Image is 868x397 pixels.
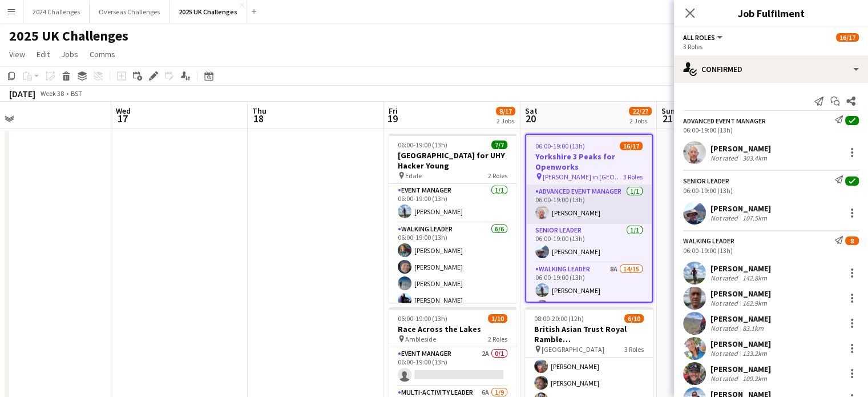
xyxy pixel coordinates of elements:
div: Not rated [710,374,740,383]
div: 133.2km [740,349,769,358]
app-card-role: Event Manager1/106:00-19:00 (13h)[PERSON_NAME] [389,184,516,223]
span: 08:00-20:00 (12h) [534,314,584,323]
app-job-card: 06:00-19:00 (13h)16/17Yorkshire 3 Peaks for Openworks [PERSON_NAME] in [GEOGRAPHIC_DATA]3 RolesAd... [525,134,653,303]
span: 16/17 [620,142,643,150]
div: 83.1km [740,324,766,332]
button: 2024 Challenges [23,1,90,23]
div: [PERSON_NAME] [710,339,771,349]
span: 8/17 [496,107,515,115]
app-job-card: 06:00-19:00 (13h)7/7[GEOGRAPHIC_DATA] for UHY Hacker Young Edale2 RolesEvent Manager1/106:00-19:0... [389,134,516,303]
h3: Job Fulfilment [674,6,868,21]
div: [PERSON_NAME] [710,364,771,374]
span: 8 [845,236,859,245]
span: 06:00-19:00 (13h) [535,142,585,150]
span: Thu [252,106,267,116]
span: Sat [525,106,538,116]
div: Senior Leader [683,177,729,185]
div: [PERSON_NAME] [710,314,771,324]
div: 2 Jobs [496,117,515,125]
button: Overseas Challenges [90,1,169,23]
div: 303.4km [740,154,769,162]
span: 6/10 [624,314,644,323]
span: 18 [251,112,267,125]
span: All roles [683,33,715,42]
h1: 2025 UK Challenges [9,27,128,45]
div: [PERSON_NAME] [710,203,771,214]
div: BST [71,89,82,98]
div: 107.5km [740,214,769,222]
span: Comms [90,49,115,59]
span: 19 [387,112,398,125]
div: Not rated [710,154,740,162]
a: Jobs [56,47,83,62]
div: [PERSON_NAME] [710,288,771,299]
h3: Race Across the Lakes [389,324,516,334]
div: [PERSON_NAME] [710,143,771,154]
button: All roles [683,33,724,42]
div: Not rated [710,274,740,282]
div: 3 Roles [683,42,859,51]
span: 2 Roles [488,335,507,343]
span: Jobs [61,49,78,59]
span: Edit [37,49,50,59]
app-card-role: Senior Leader1/106:00-19:00 (13h)[PERSON_NAME] [526,224,652,263]
app-card-role: Event Manager2A0/106:00-19:00 (13h) [389,347,516,386]
div: 06:00-19:00 (13h) [683,246,859,255]
div: Confirmed [674,55,868,83]
span: Fri [389,106,398,116]
span: View [9,49,25,59]
div: 06:00-19:00 (13h) [683,186,859,195]
h3: [GEOGRAPHIC_DATA] for UHY Hacker Young [389,150,516,171]
div: 142.8km [740,274,769,282]
span: 20 [523,112,538,125]
div: 162.9km [740,299,769,307]
app-card-role: Walking Leader6/606:00-19:00 (13h)[PERSON_NAME][PERSON_NAME][PERSON_NAME][PERSON_NAME] [389,223,516,348]
div: Walking Leader [683,236,734,245]
span: Sun [661,106,675,116]
div: Not rated [710,299,740,307]
span: [PERSON_NAME] in [GEOGRAPHIC_DATA] [543,173,623,181]
div: Not rated [710,324,740,332]
div: Not rated [710,214,740,222]
span: Wed [116,106,131,116]
div: [DATE] [9,88,35,99]
span: 06:00-19:00 (13h) [398,314,447,323]
a: Comms [85,47,120,62]
span: Week 38 [38,89,66,98]
span: 22/27 [629,107,652,115]
h3: British Asian Trust Royal Ramble ([GEOGRAPHIC_DATA]) [525,324,653,344]
app-card-role: Advanced Event Manager1/106:00-19:00 (13h)[PERSON_NAME] [526,185,652,224]
div: Advanced Event Manager [683,117,766,125]
span: 16/17 [836,33,859,42]
h3: Yorkshire 3 Peaks for Openworks [526,151,652,172]
button: 2025 UK Challenges [169,1,247,23]
div: 2 Jobs [629,117,651,125]
div: 109.2km [740,374,769,383]
span: 7/7 [491,141,507,149]
span: 3 Roles [623,173,643,181]
div: 06:00-19:00 (13h) [683,126,859,134]
span: 2 Roles [488,171,507,180]
span: 17 [114,112,131,125]
span: Ambleside [405,335,436,343]
span: 3 Roles [624,345,644,354]
span: 21 [660,112,675,125]
a: View [5,47,30,62]
span: 1/10 [488,314,507,323]
div: [PERSON_NAME] [710,263,771,274]
a: Edit [32,47,54,62]
span: Edale [405,171,422,180]
span: [GEOGRAPHIC_DATA] [542,345,604,354]
div: Not rated [710,349,740,358]
span: 06:00-19:00 (13h) [398,141,447,149]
